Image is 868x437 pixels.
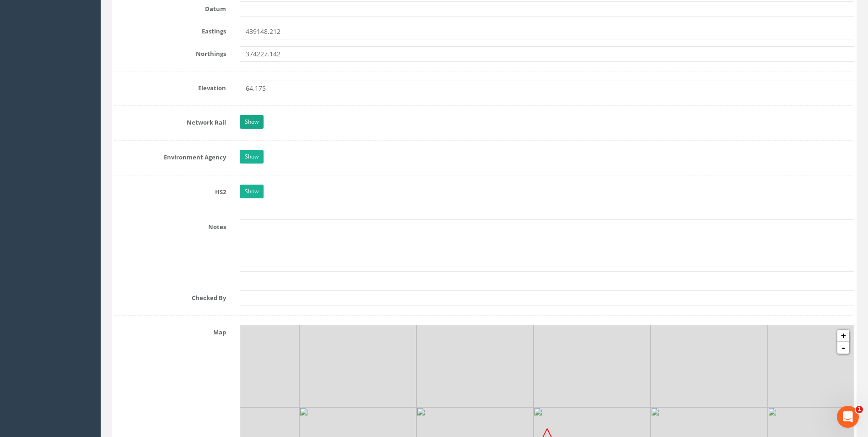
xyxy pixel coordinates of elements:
label: Map [108,325,233,337]
label: Northings [108,46,233,58]
label: Elevation [108,81,233,93]
label: Checked By [108,290,233,302]
img: 10633@2x [299,290,416,407]
a: Show [240,150,264,164]
a: Show [240,185,264,198]
img: 10633@2x [182,290,299,407]
a: - [837,342,849,354]
img: 10633@2x [651,290,768,407]
img: 10633@2x [416,290,534,407]
span: 1 [856,406,863,413]
a: + [837,330,849,342]
label: Environment Agency [108,150,233,162]
a: Show [240,115,264,129]
label: Network Rail [108,115,233,127]
label: Notes [108,219,233,231]
iframe: Intercom live chat [837,406,859,428]
img: 10633@2x [534,290,651,407]
label: Eastings [108,24,233,36]
label: Datum [108,1,233,13]
label: HS2 [108,185,233,197]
